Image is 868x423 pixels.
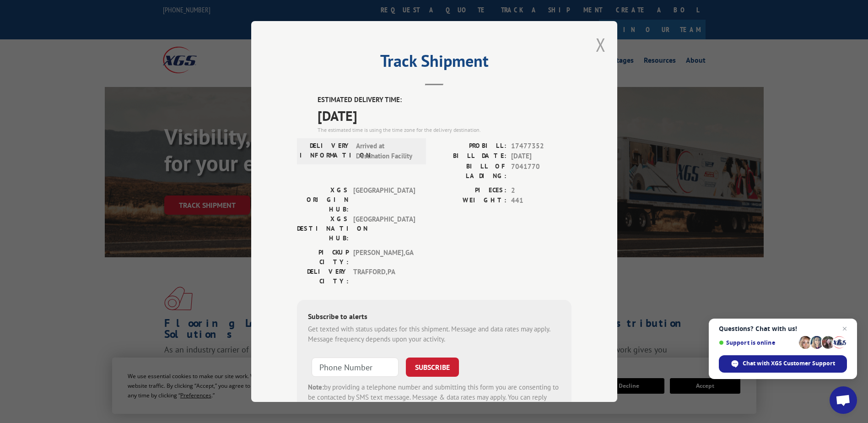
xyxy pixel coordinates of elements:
span: [GEOGRAPHIC_DATA] [353,214,415,243]
div: Subscribe to alerts [308,311,561,324]
label: DELIVERY INFORMATION: [300,141,351,162]
label: DELIVERY CITY: [297,267,349,286]
div: Get texted with status updates for this shipment. Message and data rates may apply. Message frequ... [308,324,561,345]
div: Chat with XGS Customer Support [719,355,847,373]
strong: Note: [308,383,324,391]
span: TRAFFORD , PA [353,267,415,286]
span: 2 [511,185,571,196]
span: Arrived at Destination Facility [356,141,418,162]
div: The estimated time is using the time zone for the delivery destination. [318,126,571,134]
span: [DATE] [318,105,571,126]
span: 17477352 [511,141,571,152]
span: Support is online [719,339,796,346]
div: by providing a telephone number and submitting this form you are consenting to be contacted by SM... [308,382,561,413]
label: BILL DATE: [434,151,507,162]
span: [PERSON_NAME] , GA [353,248,415,267]
button: SUBSCRIBE [406,358,459,377]
label: XGS DESTINATION HUB: [297,214,349,243]
label: WEIGHT: [434,195,507,206]
span: [GEOGRAPHIC_DATA] [353,185,415,214]
div: Open chat [830,386,857,414]
h2: Track Shipment [297,54,571,72]
label: PICKUP CITY: [297,248,349,267]
span: [DATE] [511,151,571,162]
span: Close chat [839,323,850,334]
span: 7041770 [511,162,571,181]
button: Close modal [596,33,606,57]
label: PIECES: [434,185,507,196]
span: Chat with XGS Customer Support [743,359,835,368]
label: ESTIMATED DELIVERY TIME: [318,95,571,105]
span: Questions? Chat with us! [719,325,847,332]
span: 441 [511,195,571,206]
input: Phone Number [312,358,399,377]
label: BILL OF LADING: [434,162,507,181]
label: XGS ORIGIN HUB: [297,185,349,214]
label: PROBILL: [434,141,507,152]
